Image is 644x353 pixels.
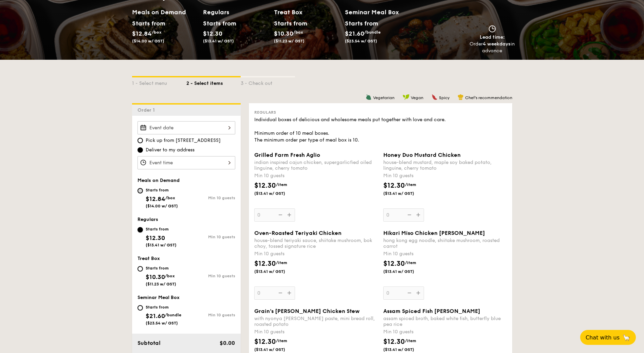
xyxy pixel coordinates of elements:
[203,39,234,43] span: ($13.41 w/ GST)
[186,235,235,239] div: Min 10 guests
[345,39,377,43] span: ($23.54 w/ GST)
[254,308,360,314] span: Grain's [PERSON_NAME] Chicken Stew
[254,116,507,144] div: Individual boxes of delicious and wholesome meals put together with love and care. Minimum order ...
[137,147,143,153] input: Deliver to my address
[146,187,178,193] div: Starts from
[383,269,429,274] span: ($13.41 w/ GST)
[152,30,162,35] span: /box
[254,347,300,352] span: ($13.41 w/ GST)
[622,334,630,341] span: 🦙
[186,77,241,87] div: 2 - Select items
[137,156,235,169] input: Event time
[405,260,416,265] span: /item
[254,269,300,274] span: ($13.41 w/ GST)
[186,196,235,200] div: Min 10 guests
[411,95,423,100] span: Vegan
[146,195,165,203] span: $12.84
[132,30,152,37] span: $12.84
[383,316,507,327] div: assam spiced broth, baked white fish, butterfly blue pea rice
[383,172,507,179] div: Min 10 guests
[403,94,409,100] img: icon-vegan.f8ff3823.svg
[276,260,287,265] span: /item
[383,308,480,314] span: Assam Spiced Fish [PERSON_NAME]
[383,329,507,335] div: Min 10 guests
[132,7,198,17] h2: Meals on Demand
[586,334,620,341] span: Chat with us
[146,321,178,326] span: ($23.54 w/ GST)
[465,95,512,100] span: Chef's recommendation
[137,217,158,222] span: Regulars
[137,138,143,143] input: Pick up from [STREET_ADDRESS]
[405,182,416,187] span: /item
[137,227,143,233] input: Starts from$12.30($13.41 w/ GST)Min 10 guests
[383,191,429,196] span: ($13.41 w/ GST)
[165,313,181,317] span: /bundle
[254,172,378,179] div: Min 10 guests
[366,94,372,100] img: icon-vegetarian.fe4039eb.svg
[383,338,405,346] span: $12.30
[146,282,176,286] span: ($11.23 w/ GST)
[345,30,364,37] span: $21.60
[293,30,303,35] span: /box
[274,30,293,37] span: $10.30
[383,160,507,171] div: house-blend mustard, maple soy baked potato, linguine, cherry tomato
[254,110,276,115] span: Regulars
[146,137,221,144] span: Pick up from [STREET_ADDRESS]
[274,39,305,43] span: ($11.23 w/ GST)
[364,30,381,35] span: /bundle
[203,30,222,37] span: $12.30
[383,238,507,249] div: hong kong egg noodle, shiitake mushroom, roasted carrot
[146,243,177,247] span: ($13.41 w/ GST)
[203,18,233,29] div: Starts from
[254,238,378,249] div: house-blend teriyaki sauce, shiitake mushroom, bok choy, tossed signature rice
[146,273,165,281] span: $10.30
[383,347,429,352] span: ($13.41 w/ GST)
[276,182,287,187] span: /item
[276,338,287,343] span: /item
[137,188,143,193] input: Starts from$12.84/box($14.00 w/ GST)Min 10 guests
[137,107,158,113] span: Order 1
[431,94,438,100] img: icon-spicy.37a8142b.svg
[383,152,461,158] span: Honey Duo Mustard Chicken
[439,95,449,100] span: Spicy
[254,230,342,236] span: Oven-Roasted Teriyaki Chicken
[137,256,160,261] span: Treat Box
[137,295,180,300] span: Seminar Meal Box
[383,250,507,257] div: Min 10 guests
[165,196,175,200] span: /box
[146,147,195,153] span: Deliver to my address
[132,77,186,87] div: 1 - Select menu
[132,18,162,29] div: Starts from
[480,34,505,40] span: Lead time:
[254,160,378,171] div: indian inspired cajun chicken, supergarlicfied oiled linguine, cherry tomato
[254,338,276,346] span: $12.30
[186,274,235,278] div: Min 10 guests
[137,305,143,311] input: Starts from$21.60/bundle($23.54 w/ GST)Min 10 guests
[137,266,143,272] input: Starts from$10.30/box($11.23 w/ GST)Min 10 guests
[254,260,276,268] span: $12.30
[254,152,320,158] span: Grilled Farm Fresh Aglio
[383,182,405,190] span: $12.30
[458,94,464,100] img: icon-chef-hat.a58ddaea.svg
[132,39,164,43] span: ($14.00 w/ GST)
[137,178,180,183] span: Meals on Demand
[165,274,175,278] span: /box
[345,7,416,17] h2: Seminar Meal Box
[186,313,235,317] div: Min 10 guests
[383,230,485,236] span: Hikari Miso Chicken [PERSON_NAME]
[487,25,497,33] img: icon-clock.2db775ea.svg
[146,265,176,271] div: Starts from
[146,204,178,208] span: ($14.00 w/ GST)
[241,77,295,87] div: 3 - Check out
[203,7,269,17] h2: Regulars
[274,7,339,17] h2: Treat Box
[146,234,165,242] span: $12.30
[137,121,235,134] input: Event date
[373,95,394,100] span: Vegetarian
[254,329,378,335] div: Min 10 guests
[274,18,304,29] div: Starts from
[405,338,416,343] span: /item
[146,312,165,320] span: $21.60
[146,226,177,232] div: Starts from
[254,182,276,190] span: $12.30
